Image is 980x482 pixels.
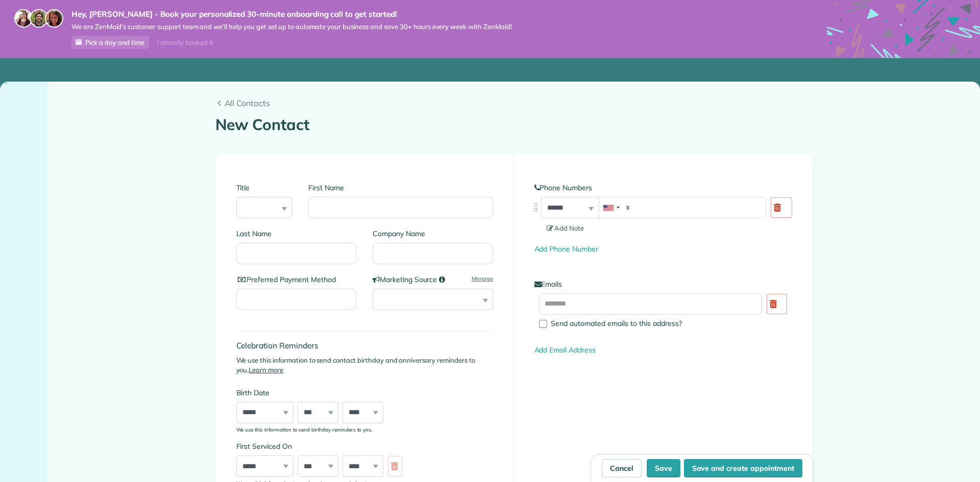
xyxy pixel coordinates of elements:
sub: We use this information to send birthday reminders to you. [236,426,373,433]
label: First Name [308,183,493,193]
img: jorge-587dff0eeaa6aab1f244e6dc62b8924c3b6ad411094392a53c71c6c4a576187d.jpg [30,9,48,28]
button: Save and create appointment [684,459,802,477]
span: Add Note [547,224,584,232]
strong: Hey, [PERSON_NAME] - Book your personalized 30-minute onboarding call to get started! [71,9,512,19]
div: United States: +1 [599,197,623,218]
a: All Contacts [215,97,813,109]
span: Send automated emails to this address? [551,319,682,328]
label: Marketing Source [373,274,493,285]
img: drag_indicator-119b368615184ecde3eda3c64c821f6cf29d3e2b97b89ee44bc31753036683e5.png [530,202,541,213]
label: Title [236,183,292,193]
label: Last Name [236,229,357,239]
span: We are ZenMaid’s customer support team and we’ll help you get set up to automate your business an... [71,22,512,31]
a: Add Phone Number [534,244,598,253]
a: Cancel [602,459,642,477]
img: michelle-19f622bdf1676172e81f8f8fba1fb50e276960ebfe0243fe18214015130c80e4.jpg [45,9,63,28]
a: Pick a day and time [71,36,149,49]
label: Preferred Payment Method [236,274,357,285]
label: Birth Date [236,388,407,398]
label: First Serviced On [236,441,407,451]
button: Save [647,459,680,477]
span: All Contacts [225,97,813,109]
div: I already booked it [151,36,219,49]
a: Manage [472,274,493,283]
a: Add Email Address [534,345,596,354]
a: Learn more [249,366,283,374]
h4: Celebration Reminders [236,341,493,350]
p: We use this information to send contact birthday and anniversary reminders to you. [236,356,493,375]
h1: New Contact [215,116,813,133]
label: Emails [534,279,792,289]
img: maria-72a9807cf96188c08ef61303f053569d2e2a8a1cde33d635c8a3ac13582a053d.jpg [14,9,33,28]
label: Company Name [373,229,493,239]
label: Phone Numbers [534,183,792,193]
span: Pick a day and time [85,38,144,46]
